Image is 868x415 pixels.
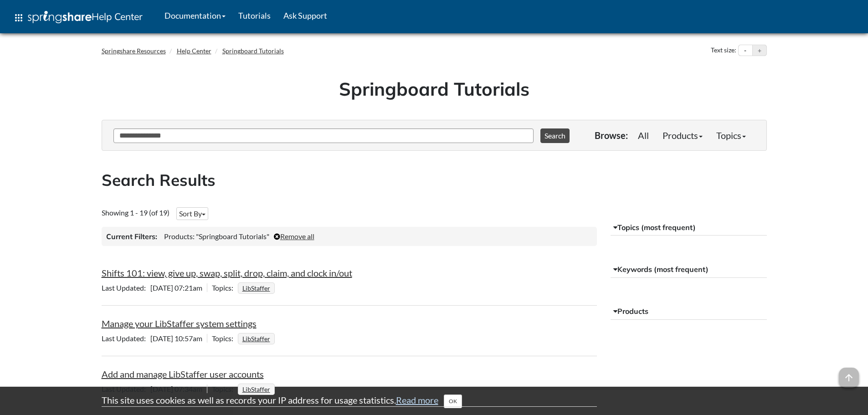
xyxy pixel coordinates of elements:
[241,383,272,396] a: LibStaffer
[102,169,767,191] h2: Search Results
[631,126,656,144] a: All
[164,232,195,241] span: Products:
[102,384,207,393] span: [DATE] 07:34am
[656,126,709,144] a: Products
[106,231,157,241] h3: Current Filters
[241,282,272,295] a: LibStaffer
[595,129,628,142] p: Browse:
[709,45,738,56] div: Text size:
[274,232,314,241] a: Remove all
[739,45,752,56] button: Decrease text size
[277,4,334,27] a: Ask Support
[839,369,859,379] a: arrow_upward
[241,332,272,345] a: LibStaffer
[92,10,143,22] span: Help Center
[176,207,208,220] button: Sort By
[540,128,570,143] button: Search
[177,47,211,55] a: Help Center
[102,283,150,292] span: Last Updated
[238,384,277,393] ul: Topics
[238,283,277,292] ul: Topics
[212,283,238,292] span: Topics
[102,334,150,343] span: Last Updated
[212,334,238,343] span: Topics
[753,45,766,56] button: Increase text size
[158,4,232,27] a: Documentation
[102,208,169,217] span: Showing 1 - 19 (of 19)
[102,283,207,292] span: [DATE] 07:21am
[196,232,269,241] span: "Springboard Tutorials"
[108,76,760,102] h1: Springboard Tutorials
[232,4,277,27] a: Tutorials
[102,369,264,379] a: Add and manage LibStaffer user accounts
[7,4,149,31] a: apps Help Center
[709,126,753,144] a: Topics
[102,318,257,329] a: Manage your LibStaffer system settings
[102,267,352,278] a: Shifts 101: view, give up, swap, split, drop, claim, and clock in/out
[102,334,207,343] span: [DATE] 10:57am
[92,394,776,408] div: This site uses cookies as well as records your IP address for usage statistics.
[222,47,284,55] a: Springboard Tutorials
[212,384,238,393] span: Topics
[238,334,277,343] ul: Topics
[611,261,767,278] button: Keywords (most frequent)
[839,368,859,388] span: arrow_upward
[28,11,92,23] img: Springshare
[102,47,166,55] a: Springshare Resources
[611,220,767,236] button: Topics (most frequent)
[102,384,150,393] span: Last Updated
[611,303,767,320] button: Products
[13,12,24,23] span: apps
